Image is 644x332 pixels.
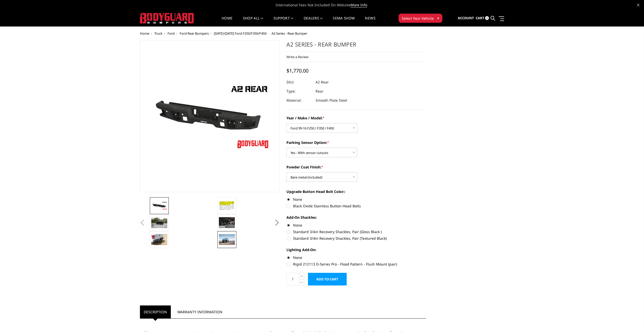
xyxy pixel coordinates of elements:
[286,164,426,170] label: Powder Coat Finish:
[286,40,426,52] h1: A2 Series - Rear Bumper
[286,87,312,96] dt: Type:
[243,16,263,26] a: shop all
[437,15,439,21] span: ▾
[286,140,426,145] label: Parking Sensor Option:
[402,16,434,21] span: Select Your Vehicle
[458,11,474,25] a: Account
[286,197,426,202] label: None
[140,13,194,24] img: BODYGUARD BUMPERS
[333,16,355,26] a: SEMA Show
[151,217,167,228] img: A2 Series - Rear Bumper
[286,261,426,267] label: Rigid 212113 D-Series Pro - Flood Pattern - Flush Mount (pair)
[476,11,489,25] a: Cart 0
[168,31,175,36] a: Ford
[272,31,307,36] span: A2 Series - Rear Bumper
[365,16,375,26] a: News
[140,305,171,318] a: Description
[350,3,367,8] a: More Info
[286,236,426,241] label: Standard 3/4in Recovery Shackles, Pair (Textured Black)
[316,78,329,87] dd: A2 Rear
[286,223,426,228] label: None
[222,16,233,26] a: Home
[151,234,167,245] img: A2 Series - Rear Bumper
[286,189,426,194] label: Upgrade Button Head Bolt Color::
[154,31,162,36] a: Truck
[308,273,347,285] input: Add to Cart
[286,55,308,59] a: Write a Review
[139,219,146,227] button: Previous
[304,16,323,26] a: Dealers
[174,305,226,318] a: Warranty Information
[140,40,280,192] a: A2 Series - Rear Bumper
[219,200,235,211] img: A2 Series - Rear Bumper
[316,87,323,96] dd: Rear
[214,31,266,36] a: [DATE]-[DATE] Ford F250/F350/F450
[286,78,312,87] dt: SKU:
[286,96,312,105] dt: Material:
[485,16,489,20] span: 0
[286,203,426,209] label: Black Oxide Stainless Button-Head Bolts
[286,255,426,260] label: None
[274,16,294,26] a: Support
[273,219,281,227] button: Next
[219,217,235,228] img: A2 Series - Rear Bumper
[286,115,426,121] label: Year / Make / Model:
[399,14,442,23] button: Select Your Vehicle
[316,96,347,105] dd: Smooth Plate Steel
[219,234,235,245] img: A2 Series - Rear Bumper
[140,31,149,36] a: Home
[180,31,209,36] a: Ford Rear Bumpers
[458,16,474,20] span: Account
[286,67,308,74] span: $1,770.00
[286,229,426,234] label: Standard 3/4in Recovery Shackles, Pair (Gloss Black )
[151,201,167,210] img: A2 Series - Rear Bumper
[286,215,426,220] label: Add-On Shackles:
[476,16,484,20] span: Cart
[286,247,426,252] label: Lighting Add-On:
